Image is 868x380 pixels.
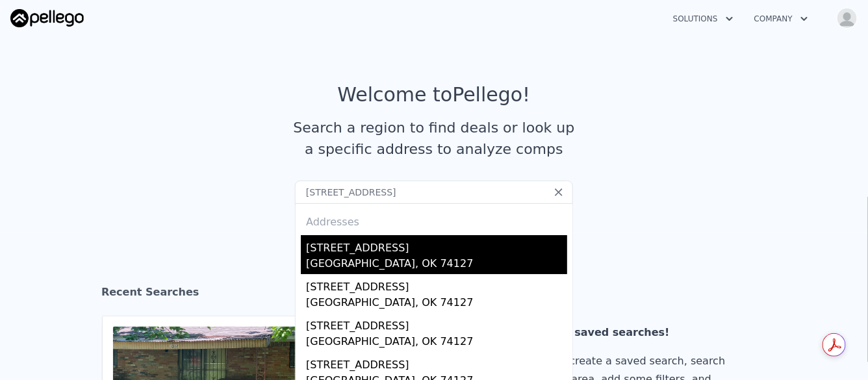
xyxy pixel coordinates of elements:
div: [STREET_ADDRESS] [306,352,567,373]
div: [STREET_ADDRESS] [306,313,567,334]
div: [STREET_ADDRESS] [306,235,567,256]
input: Search an address or region... [295,181,573,204]
button: Company [744,7,819,31]
div: No saved searches! [555,323,743,342]
button: Solutions [663,7,744,31]
div: [GEOGRAPHIC_DATA], OK 74127 [306,295,567,313]
div: [GEOGRAPHIC_DATA], OK 74127 [306,256,567,274]
div: [STREET_ADDRESS] [306,274,567,295]
img: Pellego [10,9,84,27]
div: Welcome to Pellego ! [338,83,531,107]
div: Recent Searches [101,274,767,316]
img: avatar [837,8,858,29]
div: Addresses [301,204,567,235]
div: Search a region to find deals or look up a specific address to analyze comps [288,117,580,160]
div: [GEOGRAPHIC_DATA], OK 74127 [306,334,567,352]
